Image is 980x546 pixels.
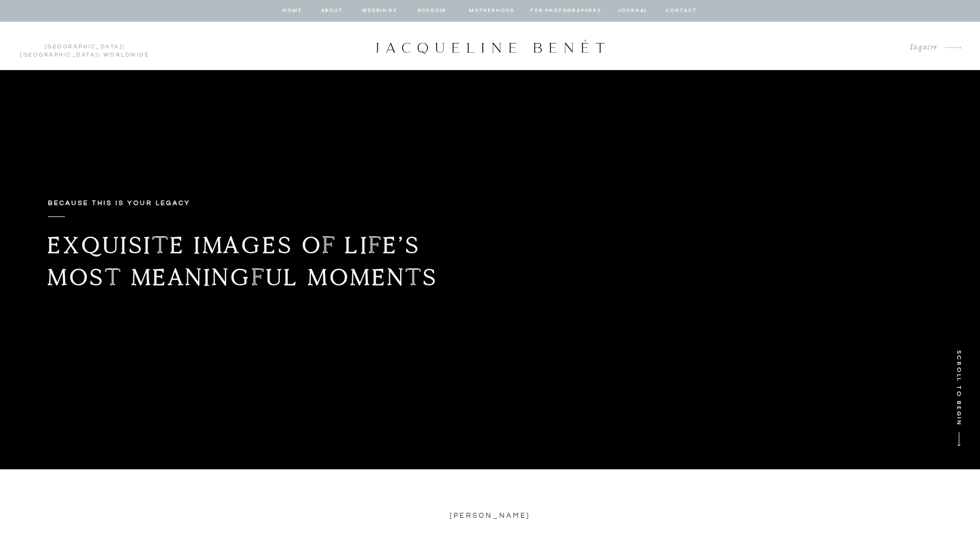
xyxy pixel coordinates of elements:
[664,6,699,16] a: contact
[616,6,650,16] a: journal
[901,40,938,55] a: Inquire
[469,6,514,16] a: Motherhood
[20,52,99,58] a: [GEOGRAPHIC_DATA]
[951,350,964,442] p: SCROLL TO BEGIN
[416,6,448,16] a: BOUDOIR
[282,6,303,16] a: home
[15,43,154,49] p: | | Worldwide
[320,6,343,16] a: about
[48,200,191,207] b: Because this is your legacy
[47,231,438,291] b: Exquisite images of life’s most meaningful moments
[386,510,594,522] h2: [PERSON_NAME]
[45,44,123,49] a: [GEOGRAPHIC_DATA]
[361,6,398,16] a: Weddings
[530,6,601,16] a: for photographers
